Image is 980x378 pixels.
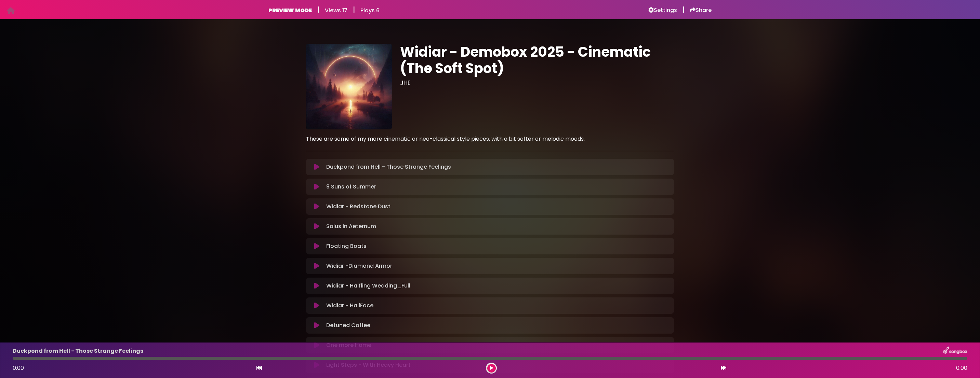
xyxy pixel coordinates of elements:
[317,5,319,14] h5: |
[360,7,380,14] h6: Plays 6
[326,262,392,270] p: Widiar -Diamond Armor
[326,183,376,191] p: 9 Suns of Summer
[400,44,674,76] h1: Widiar - Demobox 2025 - Cinematic (The Soft Spot)
[326,302,373,310] p: Widiar - HailFace
[326,202,390,211] p: Widiar - Redstone Dust
[326,341,371,349] p: One more Home
[943,347,967,355] img: songbox-logo-white.png
[326,222,376,230] p: Solus In Aeternum
[683,5,685,14] h5: |
[326,321,370,330] p: Detuned Coffee
[690,7,712,14] a: Share
[13,364,24,372] span: 0:00
[956,364,967,372] span: 0:00
[648,7,677,14] a: Settings
[326,282,410,290] p: Widiar - Halfling Wedding_Full
[326,242,367,250] p: Floating Boats
[325,7,347,14] h6: Views 17
[13,347,143,355] p: Duckpond from Hell - Those Strange Feelings
[326,163,451,171] p: Duckpond from Hell - Those Strange Feelings
[400,79,674,87] h3: JHE
[353,5,355,14] h5: |
[306,135,585,143] strong: These are some of my more cinematic or neo-classical style pieces, with a bit softer or melodic m...
[306,44,392,129] img: GVFVsOuQyS1Ncg3Om4Xw
[268,7,312,14] h6: PREVIEW MODE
